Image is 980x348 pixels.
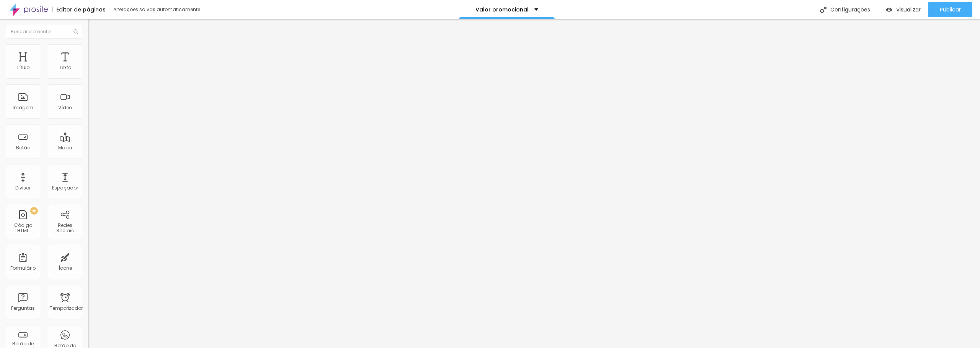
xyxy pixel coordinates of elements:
iframe: Editor [88,19,980,348]
font: Alterações salvas automaticamente [113,6,200,13]
font: Espaçador [52,185,78,191]
font: Editor de páginas [56,6,106,13]
font: Divisor [15,185,31,191]
input: Buscar elemento [6,25,82,39]
font: Configurações [830,6,870,13]
font: Título [16,64,29,71]
font: Visualizar [896,6,921,13]
font: Formulário [10,265,36,271]
font: Ícone [59,265,72,271]
font: Temporizador [50,305,83,311]
font: Texto [59,64,71,71]
img: Ícone [820,6,826,13]
font: Redes Sociais [56,222,74,234]
button: Publicar [928,2,972,17]
font: Valor promocional [475,6,529,13]
img: Ícone [73,29,78,34]
font: Publicar [940,6,961,13]
button: Visualizar [878,2,928,17]
font: Código HTML [14,222,32,234]
img: view-1.svg [886,6,892,13]
font: Mapa [58,144,72,151]
font: Botão [16,144,30,151]
font: Perguntas [11,305,35,311]
font: Vídeo [58,104,72,111]
font: Imagem [13,104,33,111]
